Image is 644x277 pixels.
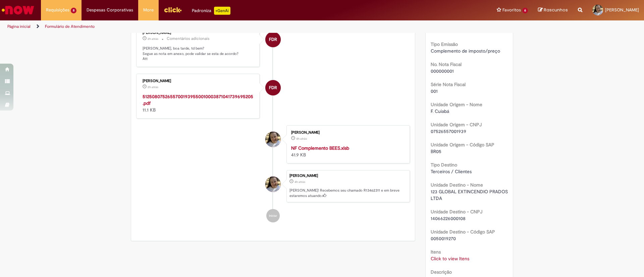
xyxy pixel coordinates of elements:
b: Unidade Destino - Código SAP [431,229,495,235]
span: Rascunhos [544,7,568,13]
a: Formulário de Atendimento [45,24,95,29]
li: Daniela Cristina Goncalves [136,170,410,202]
span: Complemento de imposto/preço [431,48,500,54]
a: Página inicial [7,24,31,29]
b: Tipo Destino [431,162,457,168]
span: F. Cuiabá [431,108,449,114]
time: 29/08/2025 14:42:10 [148,37,158,41]
div: Fernando Da Rosa Moreira [265,80,281,95]
b: Unidade Origem - CNPJ [431,122,482,128]
img: ServiceNow [1,3,35,17]
a: 51250807526557001939550010003871041739695205.pdf [143,93,253,106]
div: [PERSON_NAME] [143,79,254,83]
span: FDR [269,80,277,96]
div: 11.1 KB [143,93,254,113]
div: Padroniza [192,7,230,15]
span: 4h atrás [296,137,307,141]
b: Tipo Emissão [431,41,458,47]
span: 4h atrás [294,180,305,184]
span: BR05 [431,148,441,154]
img: click_logo_yellow_360x200.png [164,5,182,15]
span: 000000001 [431,68,454,74]
div: [PERSON_NAME] [143,31,254,35]
b: Descrição [431,269,452,275]
span: 2h atrás [148,85,158,89]
div: Fernando Da Rosa Moreira [265,32,281,47]
span: [PERSON_NAME] [605,7,639,13]
span: Despesas Corporativas [87,7,133,13]
div: Daniela Cristina Goncalves [265,132,281,147]
div: [PERSON_NAME] [289,174,406,178]
span: FDR [269,31,277,48]
span: More [143,7,154,13]
span: 07526557001939 [431,128,466,134]
div: 41.9 KB [291,145,403,158]
b: Unidade Origem - Código SAP [431,142,494,148]
span: Terceiros / Clientes [431,168,472,175]
time: 29/08/2025 13:07:47 [296,137,307,141]
p: [PERSON_NAME], boa tarde, td bem? Segue as nota em anexo, pode validar se esta de acordo? Att [143,46,254,62]
span: 2h atrás [148,37,158,41]
b: Unidade Destino - Nome [431,182,483,188]
p: +GenAi [214,7,230,15]
span: 001 [431,88,438,94]
b: No. Nota Fiscal [431,61,462,67]
a: Click to view Itens [431,256,469,262]
b: Itens [431,249,441,255]
div: Daniela Cristina Goncalves [265,177,281,192]
span: 6 [522,8,528,13]
b: Unidade Origem - Nome [431,101,482,108]
time: 29/08/2025 14:41:42 [148,85,158,89]
div: [PERSON_NAME] [291,131,403,135]
time: 29/08/2025 13:08:14 [294,180,305,184]
ul: Trilhas de página [5,20,424,33]
small: Comentários adicionais [167,36,210,42]
span: Requisições [46,7,69,13]
b: Série Nota Fiscal [431,81,466,87]
span: 14066226000108 [431,215,466,221]
b: Unidade Destino - CNPJ [431,209,482,215]
a: NF Complemento BEES.xlsb [291,145,349,151]
span: 8 [71,8,76,13]
span: Favoritos [502,7,521,13]
a: Rascunhos [538,7,568,13]
span: 123 GLOBAL EXTINCENDIO PRADOS LTDA [431,189,509,201]
span: 0050019270 [431,235,456,241]
p: [PERSON_NAME]! Recebemos seu chamado R13462311 e em breve estaremos atuando. [289,188,406,198]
